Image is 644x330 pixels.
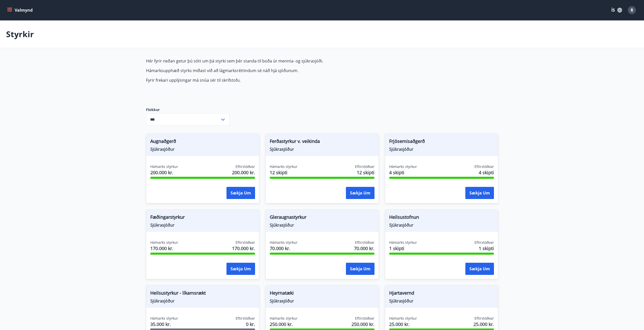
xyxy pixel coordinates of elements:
span: 200.000 kr. [150,169,178,176]
p: Styrkir [6,29,34,40]
button: ÍS [609,6,625,15]
span: Sjúkrasjóður [270,298,375,304]
span: 25.000 kr. [473,321,494,327]
span: Hámarks styrkur [270,316,298,321]
span: 170.000 kr. [150,245,178,252]
span: Eftirstöðvar [474,316,494,321]
span: 4 skipti [389,169,417,176]
span: 0 kr. [246,321,255,327]
span: 12 skipti [270,169,298,176]
span: Eftirstöðvar [474,240,494,245]
span: 200.000 kr. [232,169,255,176]
span: Heilsustyrkur - líkamsrækt [150,290,255,298]
span: 4 skipti [479,169,494,176]
span: Sjúkrasjóður [389,298,494,304]
p: Fyrir frekari upplýsingar má snúa sér til skrifstofu. [146,77,385,83]
button: Sækja um [465,187,494,199]
span: Fæðingarstyrkur [150,214,255,222]
span: Hámarks styrkur [150,240,178,245]
button: R [626,4,638,16]
span: Ferðastyrkur v. veikinda [270,138,375,146]
span: Hámarks styrkur [389,164,417,169]
button: Sækja um [465,263,494,275]
span: Hámarks styrkur [150,164,178,169]
span: Eftirstöðvar [236,240,255,245]
span: Hámarks styrkur [270,240,298,245]
span: Hámarks styrkur [389,240,417,245]
span: Eftirstöðvar [236,164,255,169]
span: Frjósemisaðgerð [389,138,494,146]
p: Hámarksupphæð styrks miðast við að lágmarksréttindum sé náð hjá sjóðunum. [146,68,385,73]
span: Eftirstöðvar [355,316,375,321]
span: Hámarks styrkur [389,316,417,321]
span: 35.000 kr. [150,321,178,327]
span: Sjúkrasjóður [150,222,255,228]
span: Sjúkrasjóður [389,222,494,228]
span: Heyrnatæki [270,290,375,298]
span: Gleraugnastyrkur [270,214,375,222]
button: Sækja um [226,263,255,275]
button: menu [6,6,35,15]
span: Hámarks styrkur [270,164,298,169]
span: 70.000 kr. [354,245,375,252]
span: Sjúkrasjóður [150,146,255,152]
span: 170.000 kr. [232,245,255,252]
span: Eftirstöðvar [355,164,375,169]
span: 250.000 kr. [351,321,375,327]
span: Augnaðgerð [150,138,255,146]
span: 12 skipti [357,169,375,176]
button: Sækja um [346,263,375,275]
span: 25.000 kr. [389,321,417,327]
span: Sjúkrasjóður [270,146,375,152]
span: 70.000 kr. [270,245,298,252]
label: Flokkur [146,107,230,112]
span: Heilsustofnun [389,214,494,222]
p: Hér fyrir neðan getur þú sótt um þá styrki sem þér standa til boða úr mennta- og sjúkrasjóði. [146,58,385,64]
span: 1 skipti [479,245,494,252]
span: Eftirstöðvar [236,316,255,321]
button: Sækja um [346,187,375,199]
span: Sjúkrasjóður [389,146,494,152]
span: R [631,7,633,13]
span: 250.000 kr. [270,321,298,327]
span: Sjúkrasjóður [270,222,375,228]
span: Hámarks styrkur [150,316,178,321]
span: Hjartavernd [389,290,494,298]
span: Sjúkrasjóður [150,298,255,304]
span: 1 skipti [389,245,417,252]
button: Sækja um [226,187,255,199]
span: Eftirstöðvar [355,240,375,245]
span: Eftirstöðvar [474,164,494,169]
